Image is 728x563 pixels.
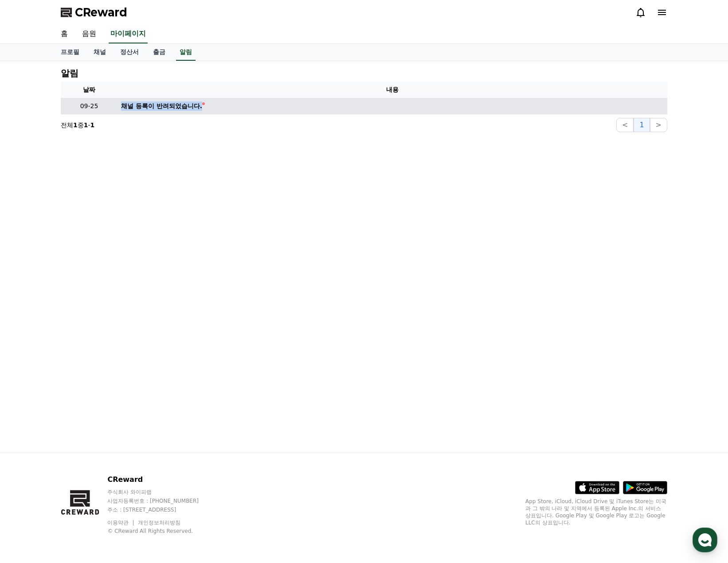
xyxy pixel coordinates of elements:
[75,25,103,43] a: 음원
[84,121,88,129] strong: 1
[61,5,127,20] a: CReward
[113,44,146,61] a: 정산서
[75,5,127,20] span: CReward
[634,118,650,132] button: 1
[107,528,215,535] p: © CReward All Rights Reserved.
[81,295,92,302] span: 대화
[137,294,148,301] span: 설정
[109,25,148,43] a: 마이페이지
[54,44,86,61] a: 프로필
[54,25,75,43] a: 홈
[64,102,114,111] p: 09-25
[650,118,667,132] button: >
[107,474,215,485] p: CReward
[86,44,113,61] a: 채널
[59,281,114,303] a: 대화
[73,121,78,129] strong: 1
[107,489,215,496] p: 주식회사 와이피랩
[28,294,33,301] span: 홈
[146,44,172,61] a: 출금
[107,506,215,513] p: 주소 : [STREET_ADDRESS]
[61,68,78,78] h4: 알림
[3,281,59,303] a: 홈
[616,118,634,132] button: <
[107,520,135,526] a: 이용약관
[61,121,94,129] p: 전체 중 -
[90,121,95,129] strong: 1
[61,82,117,98] th: 날짜
[176,44,196,61] a: 알림
[525,498,667,526] p: App Store, iCloud, iCloud Drive 및 iTunes Store는 미국과 그 밖의 나라 및 지역에서 등록된 Apple Inc.의 서비스 상표입니다. Goo...
[114,281,170,303] a: 설정
[121,102,202,111] div: 채널 등록이 반려되었습니다.
[107,497,215,504] p: 사업자등록번호 : [PHONE_NUMBER]
[117,82,667,98] th: 내용
[138,520,180,526] a: 개인정보처리방침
